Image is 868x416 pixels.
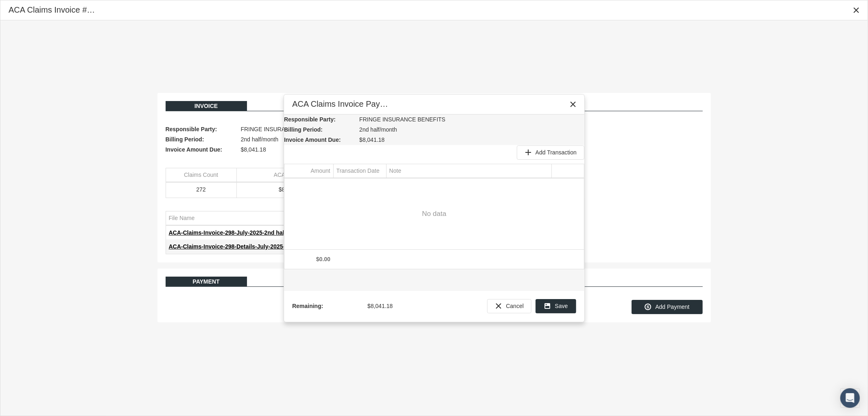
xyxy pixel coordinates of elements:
span: Billing Period: [284,125,355,135]
span: ACA-Claims-Invoice-298-July-2025-2nd half/month [169,229,305,236]
span: FRINGE INSURANCE BENEFITS [359,114,446,125]
span: Invoice [195,103,218,109]
span: Invoice Amount Due: [284,135,355,145]
div: Close [849,3,864,18]
div: Data grid [166,168,520,198]
div: Note [389,167,402,175]
span: $8,041.18 [241,145,266,155]
div: ACA Claims Invoice #298 [9,4,98,15]
div: Data grid [166,211,520,254]
div: $8,038.18 [240,186,304,194]
span: Responsible Party: [166,124,237,134]
span: $8,041.18 [367,301,393,311]
span: $8,041.18 [359,135,385,145]
div: ACA Claims [274,171,304,179]
div: File Name [169,214,195,222]
span: Remaining: [292,301,363,311]
div: Transaction Date [337,167,380,175]
span: No data [284,209,584,218]
div: Close [566,97,580,112]
div: ACA Claims Invoice Payment [292,99,394,110]
div: Amount [310,167,330,175]
td: Column Amount [284,164,333,178]
span: Add Transaction [536,149,577,156]
div: Cancel [487,299,531,313]
span: Payment [192,278,219,285]
span: Add Payment [655,304,689,310]
div: $0.00 [287,255,330,263]
div: Open Intercom Messenger [840,388,860,408]
span: Responsible Party: [284,114,355,125]
td: Column ACA Claims [236,168,307,182]
span: FRINGE INSURANCE BENEFITS [241,124,327,134]
td: 272 [166,183,237,197]
span: ACA-Claims-Invoice-298-Details-July-2025-2nd half/month [169,243,326,250]
div: Data grid toolbar [284,145,584,160]
div: Add Transaction [517,145,584,160]
div: Save [536,299,576,313]
div: Claims Count [184,171,218,179]
span: Save [555,303,568,309]
div: Data grid [284,145,584,269]
td: Column Claims Count [166,168,237,182]
td: Column Note [386,164,551,178]
span: 2nd half/month [359,125,397,135]
span: Cancel [506,303,524,309]
span: 2nd half/month [241,134,279,145]
div: Add Payment [632,300,703,314]
span: Invoice Amount Due: [166,145,237,155]
td: Column Transaction Date [333,164,386,178]
span: Billing Period: [166,134,237,145]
